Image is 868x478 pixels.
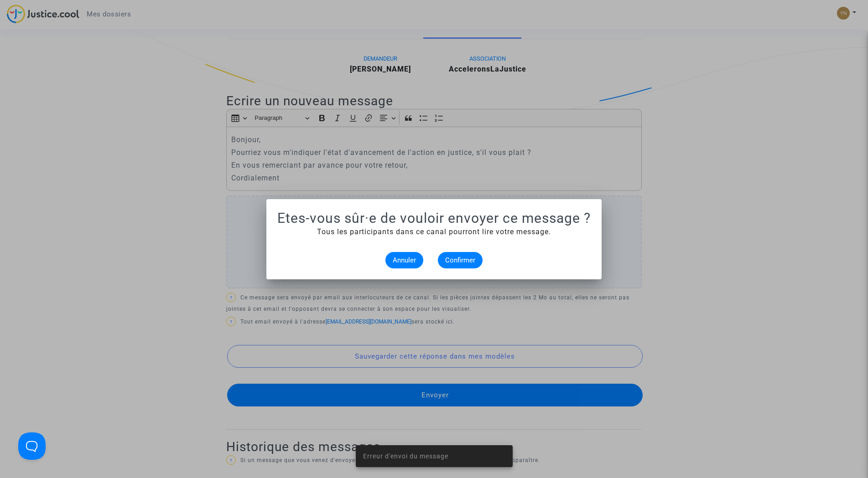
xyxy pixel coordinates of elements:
[317,227,551,236] span: Tous les participants dans ce canal pourront lire votre message.
[277,210,591,226] h1: Etes-vous sûr·e de vouloir envoyer ce message ?
[445,256,475,264] span: Confirmer
[438,252,483,268] button: Confirmer
[385,252,423,268] button: Annuler
[18,432,46,460] iframe: Help Scout Beacon - Open
[393,256,416,264] span: Annuler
